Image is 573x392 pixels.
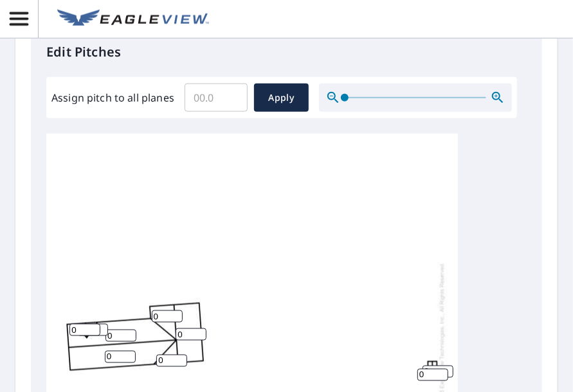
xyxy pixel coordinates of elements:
[264,90,298,106] span: Apply
[57,10,209,29] img: EV Logo
[254,84,309,112] button: Apply
[185,80,248,116] input: 00.0
[51,90,174,105] label: Assign pitch to all planes
[50,2,217,37] a: EV Logo
[46,42,527,62] p: Edit Pitches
